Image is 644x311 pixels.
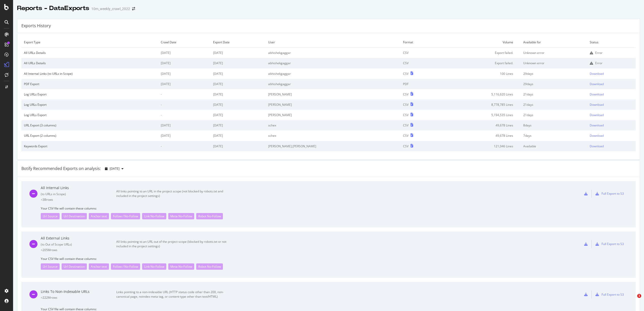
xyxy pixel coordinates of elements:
[590,92,604,96] div: Download
[158,68,211,79] td: [DATE]
[584,242,588,246] div: csv-export
[211,120,266,130] td: [DATE]
[403,102,409,107] div: CSV
[439,99,521,110] td: 8,778,785 Lines
[41,263,60,270] div: Url Source
[590,144,633,148] a: Download
[521,58,587,68] td: Unknown error
[439,48,521,58] td: Export failed.
[41,185,116,190] div: All Internal Links
[41,295,116,300] div: = 222M rows
[521,37,587,48] td: Available for
[590,72,604,76] div: Download
[590,144,604,148] div: Download
[403,72,409,76] div: CSV
[41,248,116,252] div: = 205M rows
[439,89,521,99] td: 5,116,620 Lines
[211,68,266,79] td: [DATE]
[439,58,521,68] td: Export failed.
[17,4,89,13] div: Reports - DataExports
[266,141,400,151] td: [PERSON_NAME].[PERSON_NAME]
[24,92,156,96] div: Log URLs Export
[521,68,587,79] td: 29 days
[627,294,639,306] iframe: Intercom live chat
[41,242,116,247] div: ( to Out of Scope URLs )
[211,99,266,110] td: [DATE]
[439,120,521,130] td: 49,678 Lines
[41,289,116,294] div: Links To Non-Indexable URLs
[601,242,624,246] div: Full Export to S3
[111,263,140,270] div: Follow / No-Follow
[24,51,156,55] div: All URLs Details
[158,89,211,99] td: -
[400,79,439,89] td: PDF
[158,58,211,68] td: [DATE]
[24,61,156,65] div: All URLs Details
[142,213,166,219] div: Link No-Follow
[211,110,266,120] td: [DATE]
[24,72,156,76] div: All Internal Links (to URLs in Scope)
[103,165,126,173] button: [DATE]
[41,257,628,261] span: Your CSV file will contain these columns:
[439,130,521,141] td: 49,678 Lines
[158,37,211,48] td: Crawl Date
[211,130,266,141] td: [DATE]
[601,191,624,196] div: Full Export to S3
[595,242,599,246] div: s3-export
[41,213,60,219] div: Url Source
[590,72,633,76] a: Download
[403,144,409,148] div: CSV
[266,68,400,79] td: abhishekgaggar
[89,213,109,219] div: Anchor text
[24,133,156,138] div: URL Export (2 columns)
[196,263,223,270] div: Robot No-Follow
[211,48,266,58] td: [DATE]
[41,206,628,211] span: Your CSV file will contain these columns:
[21,23,51,29] div: Exports History
[400,58,439,68] td: CSV
[110,166,119,171] span: 2025 Sep. 2nd
[266,110,400,120] td: [PERSON_NAME]
[595,51,602,55] div: Error
[439,141,521,151] td: 121,046 Lines
[266,120,400,130] td: schex
[590,113,604,117] div: Download
[266,58,400,68] td: abhishekgaggar
[521,130,587,141] td: 7 days
[158,130,211,141] td: [DATE]
[116,239,229,249] div: All links pointing to an URL out of the project scope (blocked by robots.txt or not included in t...
[266,79,400,89] td: abhishekgaggar
[24,113,156,117] div: Log URLs Export
[590,82,604,86] div: Download
[142,263,166,270] div: Link No-Follow
[637,294,641,298] span: 1
[24,144,156,148] div: Keywords Export
[601,292,624,297] div: Full Export to S3
[403,133,409,138] div: CSV
[91,6,130,11] div: 10m_weekly_crawl_2022
[116,189,229,198] div: All links pointing to an URL in the project scope (not blocked by robots.txt and included in the ...
[587,37,636,48] td: Status
[584,293,588,296] div: csv-export
[62,263,87,270] div: Url Destination
[400,37,439,48] td: Format
[24,102,156,107] div: Log URLs Export
[211,89,266,99] td: [DATE]
[521,79,587,89] td: 29 days
[62,213,87,219] div: Url Destination
[41,192,116,196] div: ( to URLs in Scope )
[21,166,101,171] div: Botify Recommended Exports on analysis:
[584,192,588,195] div: csv-export
[111,213,140,219] div: Follow / No-Follow
[439,110,521,120] td: 5,194,535 Lines
[24,82,156,86] div: PDF Export
[158,120,211,130] td: [DATE]
[168,263,194,270] div: Meta No-Follow
[266,130,400,141] td: schex
[590,102,604,107] div: Download
[595,192,599,195] div: s3-export
[595,61,602,65] div: Error
[403,113,409,117] div: CSV
[211,37,266,48] td: Export Date
[158,99,211,110] td: -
